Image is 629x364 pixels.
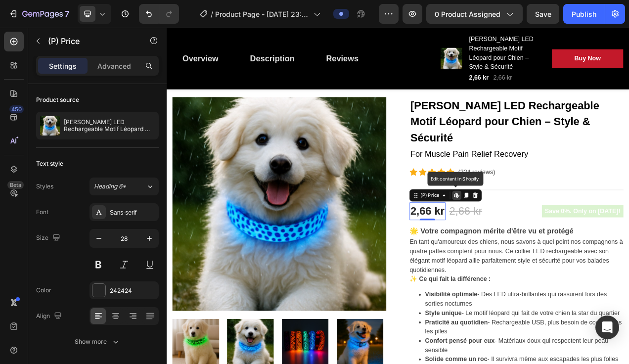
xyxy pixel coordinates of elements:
span: / [211,9,213,19]
div: Color [36,286,51,295]
span: Product Page - [DATE] 23:48:16 [215,9,310,19]
div: Text style [36,159,63,168]
p: Settings [49,61,77,71]
span: Heading 6* [94,182,126,191]
button: Buy Now [494,28,586,51]
div: 2,66 kr [361,224,406,247]
div: Product source [36,95,79,104]
div: Open Intercom Messenger [595,316,619,339]
button: Save [527,4,559,24]
div: 450 [9,105,24,113]
p: 7 [65,8,69,20]
button: Publish [563,4,605,24]
div: Size [36,231,62,245]
div: Show more [75,337,121,347]
div: Publish [572,9,596,19]
button: 7 [4,4,74,24]
h2: [PERSON_NAME] LED Rechargeable Motif Léopard pour Chien – Style & Sécurité [387,8,479,57]
div: 2,66 kr [312,224,358,247]
button: Show more [36,333,159,351]
div: Beta [7,181,24,189]
div: 2,66 kr [418,57,445,71]
span: 0 product assigned [435,9,500,19]
img: product feature img [40,116,60,136]
strong: Visibilité optimale [331,338,399,346]
div: 2,66 kr [387,57,414,71]
h3: 🌟 Votre compagnon mérite d'être vu et protégé [312,256,522,266]
div: Font [36,208,48,217]
span: Save [535,10,551,18]
button: 0 product assigned [426,4,523,24]
a: [PERSON_NAME] LED Rechargeable Motif Léopard pour Chien – Style & Sécurité [312,89,586,153]
h4: ✨ Ce qui fait la différence : [312,318,415,326]
div: 242424 [110,286,156,295]
div: Undo/Redo [139,4,179,24]
div: Styles [36,182,53,191]
p: [PERSON_NAME] LED Rechargeable Motif Léopard pour Chien – Style & Sécurité [64,119,155,133]
p: Advanced [97,61,131,71]
div: Buy Now [523,34,557,45]
div: (P) Price [324,210,352,219]
div: Reviews [205,32,246,47]
div: Align [36,310,64,323]
li: - Des LED ultra-brillantes qui rassurent lors des sorties nocturnes [331,336,586,360]
p: (P) Price [48,35,132,47]
p: En tant qu'amoureux des chiens, nous savons à quel point nos compagnons à quatre pattes comptent ... [312,270,585,314]
p: (224 reviews) [374,179,421,191]
p: For Muscle Pain Relief Recovery [313,154,585,170]
button: Heading 6* [90,178,159,195]
iframe: Design area [167,28,629,364]
pre: Save 0%. Only on [DATE]! [481,227,586,243]
div: Sans-serif [110,208,156,217]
